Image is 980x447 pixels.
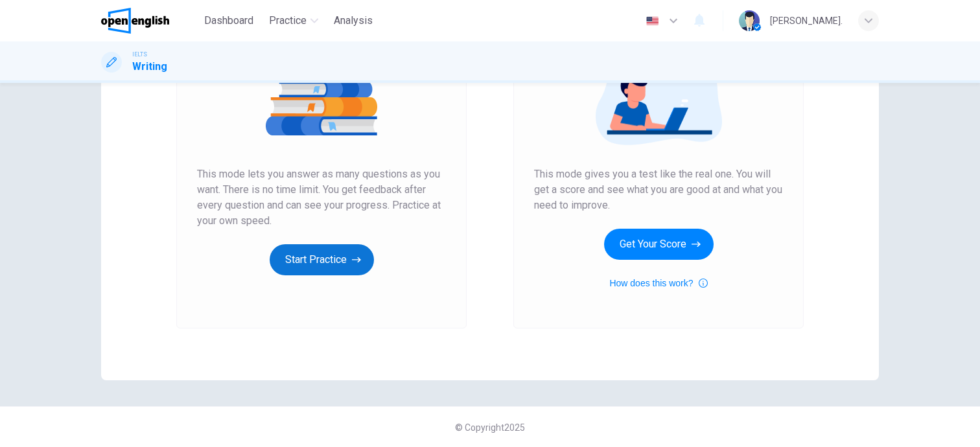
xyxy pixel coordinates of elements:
[101,8,199,34] a: OpenEnglish logo
[455,422,525,433] span: © Copyright 2025
[329,9,378,32] button: Analysis
[604,229,714,260] button: Get Your Score
[264,9,323,32] button: Practice
[770,13,843,29] div: [PERSON_NAME].
[609,275,707,291] button: How does this work?
[199,9,259,32] button: Dashboard
[132,59,167,74] h1: Writing
[739,10,760,31] img: Profile picture
[644,16,660,26] img: en
[269,13,307,29] span: Practice
[534,166,783,213] span: This mode gives you a test like the real one. You will get a score and see what you are good at a...
[101,8,169,34] img: OpenEnglish logo
[334,13,373,29] span: Analysis
[204,13,253,29] span: Dashboard
[270,244,374,275] button: Start Practice
[132,50,147,59] span: IELTS
[197,166,446,229] span: This mode lets you answer as many questions as you want. There is no time limit. You get feedback...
